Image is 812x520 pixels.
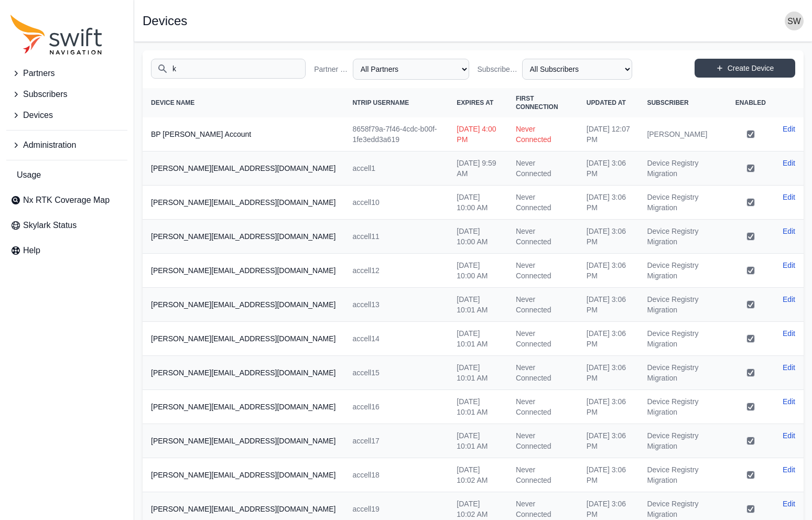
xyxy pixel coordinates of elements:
td: [DATE] 10:00 AM [448,186,507,220]
td: accell15 [344,356,448,390]
span: Expires At [457,99,493,106]
td: [DATE] 10:01 AM [448,390,507,424]
a: Edit [783,158,795,168]
td: Device Registry Migration [638,458,727,492]
td: accell11 [344,220,448,254]
td: [DATE] 3:06 PM [578,220,639,254]
span: Partners [23,67,55,80]
span: Subscribers [23,88,67,101]
td: [DATE] 12:07 PM [578,117,639,151]
td: Device Registry Migration [638,424,727,458]
td: Never Connected [507,424,578,458]
td: [DATE] 3:06 PM [578,151,639,186]
td: 8658f79a-7f46-4cdc-b00f-1fe3edd3a619 [344,117,448,151]
button: Devices [6,105,127,126]
td: [DATE] 10:00 AM [448,254,507,288]
td: Device Registry Migration [638,288,727,322]
span: Administration [23,139,76,151]
a: Edit [783,226,795,236]
a: Edit [783,362,795,373]
td: Device Registry Migration [638,322,727,356]
th: [PERSON_NAME][EMAIL_ADDRESS][DOMAIN_NAME] [143,220,344,254]
th: BP [PERSON_NAME] Account [143,117,344,151]
a: Nx RTK Coverage Map [6,190,127,211]
a: Skylark Status [6,215,127,236]
select: Subscriber [522,59,632,80]
td: [DATE] 3:06 PM [578,186,639,220]
th: [PERSON_NAME][EMAIL_ADDRESS][DOMAIN_NAME] [143,390,344,424]
h1: Devices [143,15,187,27]
td: Never Connected [507,288,578,322]
td: [PERSON_NAME] [638,117,727,151]
td: accell16 [344,390,448,424]
td: Never Connected [507,322,578,356]
td: accell17 [344,424,448,458]
a: Edit [783,260,795,270]
td: Device Registry Migration [638,254,727,288]
th: [PERSON_NAME][EMAIL_ADDRESS][DOMAIN_NAME] [143,322,344,356]
th: [PERSON_NAME][EMAIL_ADDRESS][DOMAIN_NAME] [143,356,344,390]
td: Never Connected [507,151,578,186]
td: [DATE] 3:06 PM [578,288,639,322]
a: Edit [783,499,795,509]
td: Never Connected [507,390,578,424]
td: accell12 [344,254,448,288]
td: [DATE] 10:01 AM [448,288,507,322]
span: Help [23,244,40,257]
td: accell1 [344,151,448,186]
th: NTRIP Username [344,88,448,117]
a: Edit [783,430,795,441]
select: Partner Name [353,59,469,80]
a: Edit [783,328,795,339]
span: Updated At [587,99,626,106]
button: Subscribers [6,84,127,105]
td: [DATE] 3:06 PM [578,458,639,492]
td: [DATE] 10:00 AM [448,220,507,254]
td: [DATE] 3:06 PM [578,254,639,288]
span: Skylark Status [23,219,77,232]
a: Edit [783,192,795,202]
a: Help [6,240,127,261]
span: Nx RTK Coverage Map [23,194,110,207]
td: accell14 [344,322,448,356]
td: [DATE] 10:02 AM [448,458,507,492]
a: Edit [783,464,795,475]
td: Never Connected [507,186,578,220]
img: user photo [785,12,804,30]
td: [DATE] 10:01 AM [448,356,507,390]
a: Create Device [695,59,795,78]
td: [DATE] 9:59 AM [448,151,507,186]
td: [DATE] 3:06 PM [578,356,639,390]
td: Never Connected [507,117,578,151]
th: Enabled [727,88,774,117]
label: Subscriber Name [478,64,518,74]
td: Device Registry Migration [638,220,727,254]
span: Usage [17,169,41,181]
span: Devices [23,109,53,122]
td: [DATE] 3:06 PM [578,390,639,424]
label: Partner Name [314,64,348,74]
td: Never Connected [507,254,578,288]
th: [PERSON_NAME][EMAIL_ADDRESS][DOMAIN_NAME] [143,254,344,288]
td: [DATE] 4:00 PM [448,117,507,151]
a: Usage [6,165,127,186]
td: [DATE] 10:01 AM [448,322,507,356]
td: accell18 [344,458,448,492]
td: Device Registry Migration [638,186,727,220]
button: Administration [6,135,127,156]
td: accell10 [344,186,448,220]
th: [PERSON_NAME][EMAIL_ADDRESS][DOMAIN_NAME] [143,458,344,492]
button: Partners [6,63,127,84]
td: [DATE] 3:06 PM [578,424,639,458]
th: Subscriber [638,88,727,117]
a: Edit [783,396,795,407]
th: [PERSON_NAME][EMAIL_ADDRESS][DOMAIN_NAME] [143,186,344,220]
td: Never Connected [507,220,578,254]
td: [DATE] 10:01 AM [448,424,507,458]
a: Edit [783,294,795,305]
input: Search [151,59,306,79]
th: Device Name [143,88,344,117]
td: Never Connected [507,458,578,492]
span: First Connection [516,95,558,111]
a: Edit [783,124,795,134]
